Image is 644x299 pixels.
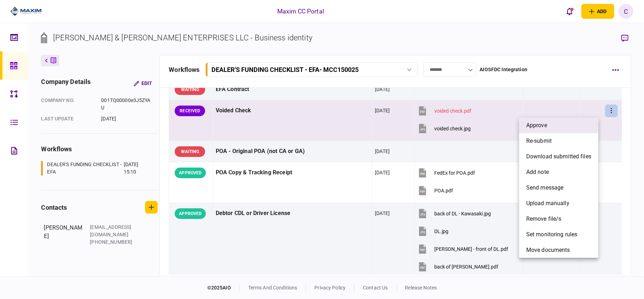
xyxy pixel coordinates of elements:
span: Move documents [526,246,570,254]
span: remove file/s [526,215,562,223]
span: re-submit [526,137,552,145]
span: add note [526,168,549,176]
span: approve [526,121,547,130]
span: download submitted files [526,152,591,161]
span: send message [526,184,564,192]
span: upload manually [526,199,569,208]
span: set monitoring rules [526,230,578,239]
